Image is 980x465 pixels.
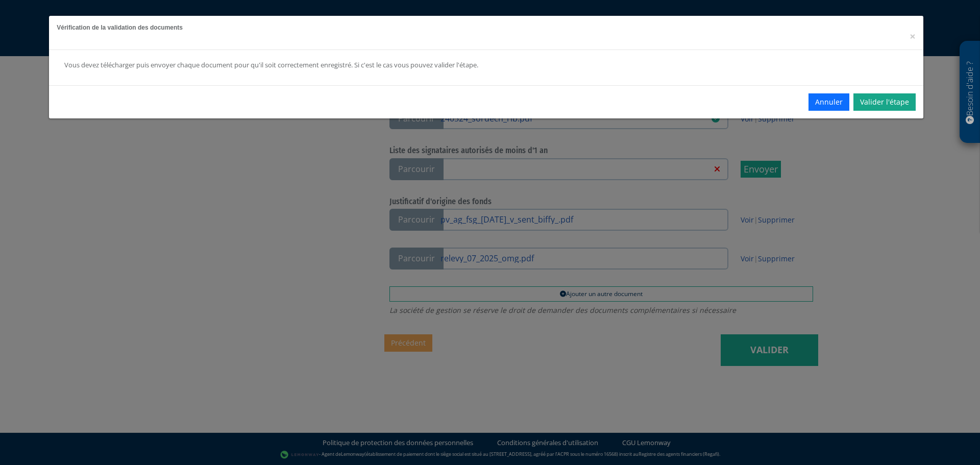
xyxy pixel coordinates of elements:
[808,93,849,111] button: Annuler
[964,46,976,138] p: Besoin d'aide ?
[853,93,916,111] a: Valider l'étape
[910,31,916,42] button: Close
[57,23,916,32] h5: Vérification de la validation des documents
[910,29,916,43] span: ×
[64,60,739,70] div: Vous devez télécharger puis envoyer chaque document pour qu'il soit correctement enregistré. Si c...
